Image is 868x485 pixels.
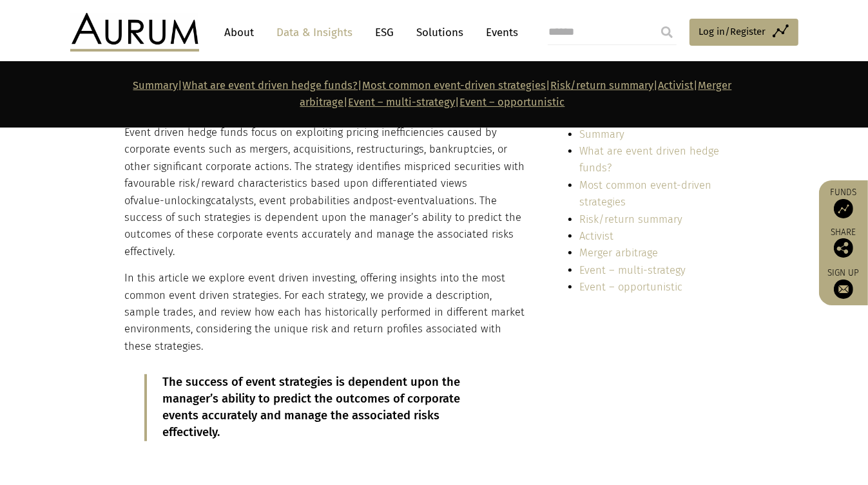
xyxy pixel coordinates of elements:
a: Risk/return summary [551,79,654,91]
strong: | | | | | | | [133,79,732,108]
a: Merger arbitrage [579,247,658,259]
a: About [218,21,261,44]
a: Solutions [410,21,470,44]
p: Event driven hedge funds focus on exploiting pricing inefficiencies caused by corporate events su... [125,124,526,260]
a: Sign up [825,267,862,299]
a: Summary [579,128,624,140]
img: Aurum [70,13,199,52]
input: Submit [654,19,680,45]
a: Funds [825,187,862,218]
a: Activist [579,230,613,242]
a: Most common event-driven strategies [579,179,711,208]
a: What are event driven hedge funds? [579,145,719,174]
a: Data & Insights [271,21,360,44]
p: The success of event strategies is dependent upon the manager’s ability to predict the outcomes o... [163,374,490,441]
a: Event – opportunistic [460,96,565,108]
a: Risk/return summary [579,213,682,225]
span: value-unlocking [134,195,211,207]
img: Share this post [834,238,853,258]
p: In this article we explore event driven investing, offering insights into the most common event d... [125,270,526,355]
img: Access Funds [834,199,853,218]
span: Log in/Register [699,24,766,39]
a: Events [480,21,519,44]
div: Share [825,228,862,258]
a: Summary [133,79,178,91]
span: post-event [372,195,425,207]
a: Event – opportunistic [579,281,682,293]
img: Sign up to our newsletter [834,280,853,299]
a: Most common event-driven strategies [363,79,546,91]
a: Event – multi-strategy [579,264,686,276]
a: ESG [369,21,401,44]
a: Activist [659,79,694,91]
a: Log in/Register [690,19,798,46]
a: Event – multi-strategy [349,96,456,108]
a: What are event driven hedge funds? [183,79,358,91]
